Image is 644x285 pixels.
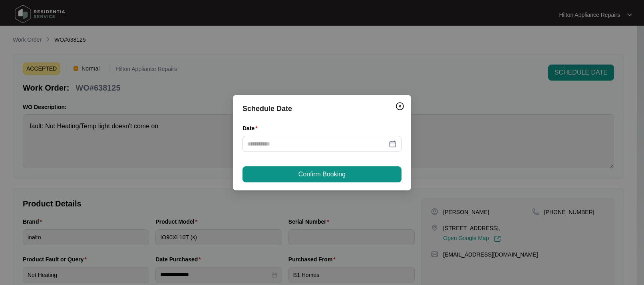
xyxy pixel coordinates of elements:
button: Close [394,100,406,113]
button: Confirm Booking [242,166,402,182]
img: closeCircle [395,101,405,111]
label: Date [242,124,261,132]
div: Schedule Date [242,103,402,114]
input: Date [247,139,387,148]
span: Confirm Booking [298,170,346,179]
